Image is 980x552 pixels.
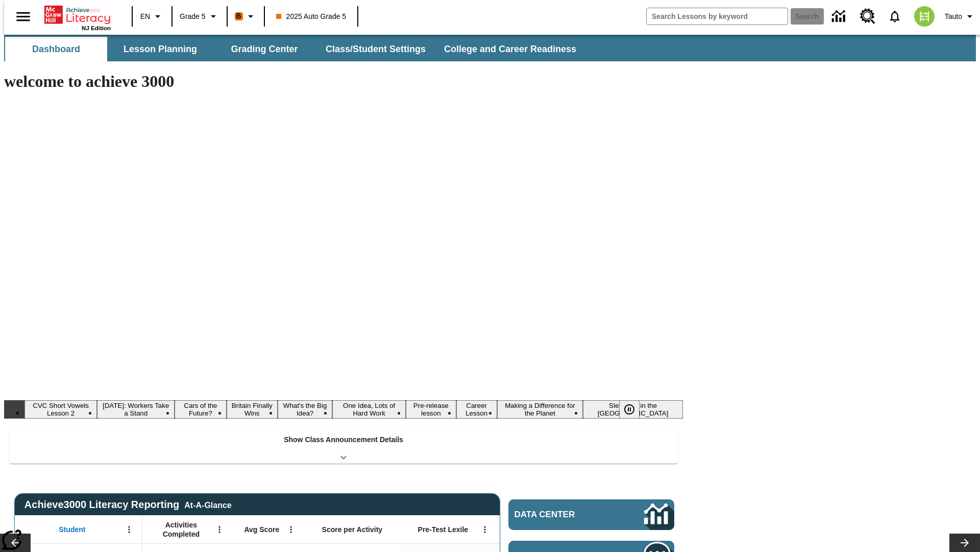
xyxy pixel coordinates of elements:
a: Data Center [508,499,674,530]
button: Slide 6 One Idea, Lots of Hard Work [332,400,406,419]
button: Boost Class color is orange. Change class color [231,7,261,26]
span: EN [140,11,150,22]
span: Activities Completed [148,520,215,539]
button: Select a new avatar [908,3,941,30]
span: Achieve3000 Literacy Reporting [24,499,232,511]
span: Pre-Test Lexile [418,525,469,534]
span: B [236,10,241,22]
span: NJ Edition [82,25,111,31]
span: Tauto [945,11,962,22]
div: SubNavbar [4,37,585,61]
span: Score per Activity [322,525,383,534]
button: Lesson carousel, Next [949,534,980,552]
button: Slide 10 Sleepless in the Animal Kingdom [583,400,683,419]
button: Grade: Grade 5, Select a grade [176,7,224,26]
button: Pause [619,400,640,419]
div: Show Class Announcement Details [9,428,678,464]
button: College and Career Readiness [436,37,584,61]
button: Open Menu [283,522,299,537]
button: Slide 2 Labor Day: Workers Take a Stand [97,400,175,419]
a: Notifications [881,3,908,30]
div: SubNavbar [4,35,976,61]
button: Open Menu [121,522,137,537]
button: Slide 1 CVC Short Vowels Lesson 2 [24,400,97,419]
button: Dashboard [5,37,107,61]
button: Class/Student Settings [317,37,434,61]
div: At-A-Glance [184,499,231,510]
input: search field [647,8,788,25]
span: Grade 5 [180,11,206,22]
button: Slide 3 Cars of the Future? [175,400,226,419]
button: Open Menu [212,522,227,537]
a: Data Center [826,3,854,31]
button: Open side menu [8,2,38,32]
button: Lesson Planning [109,37,211,61]
p: Show Class Announcement Details [284,434,403,445]
button: Open Menu [477,522,493,537]
button: Grading Center [213,37,315,61]
span: Avg Score [244,525,279,534]
a: Resource Center, Will open in new tab [854,3,881,30]
span: Student [59,525,85,534]
button: Language: EN, Select a language [136,7,168,26]
button: Slide 5 What's the Big Idea? [278,400,332,419]
h1: welcome to achieve 3000 [4,72,683,91]
img: avatar image [914,6,935,27]
a: Home [44,5,111,25]
button: Slide 9 Making a Difference for the Planet [497,400,583,419]
div: Pause [619,400,650,419]
span: 2025 Auto Grade 5 [276,11,347,22]
button: Slide 8 Career Lesson [456,400,497,419]
button: Slide 4 Britain Finally Wins [227,400,278,419]
button: Profile/Settings [941,7,980,26]
span: Data Center [514,510,610,520]
button: Slide 7 Pre-release lesson [406,400,456,419]
div: Home [44,4,111,31]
